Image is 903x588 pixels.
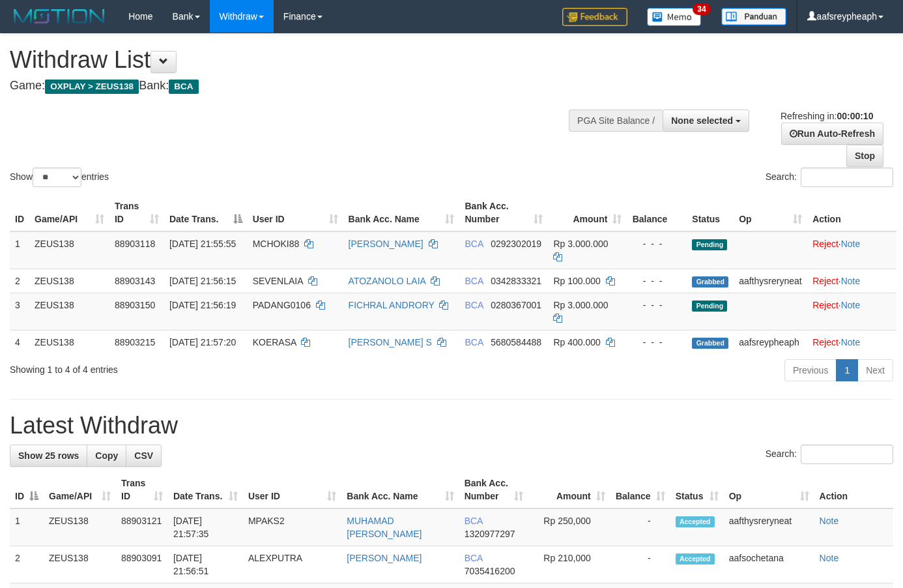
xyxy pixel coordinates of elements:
h1: Withdraw List [10,47,589,73]
a: FICHRAL ANDRORY [349,300,435,310]
span: 88903215 [115,337,155,347]
span: PADANG0106 [253,300,311,310]
span: Rp 3.000.000 [553,300,608,310]
div: - - - [632,274,681,287]
td: 2 [10,546,44,583]
td: - [610,508,670,546]
th: Bank Acc. Name: activate to sort column ascending [343,194,460,231]
td: [DATE] 21:57:35 [168,508,243,546]
a: Note [841,239,861,249]
img: panduan.png [721,8,786,25]
td: · [807,231,896,269]
span: BCA [465,516,483,526]
th: Date Trans.: activate to sort column descending [164,194,248,231]
span: Copy 5680584488 to clipboard [491,337,541,347]
a: Note [820,516,839,526]
span: Copy 0292302019 to clipboard [491,239,541,249]
a: Reject [812,300,838,310]
a: MUHAMAD [PERSON_NAME] [347,516,422,539]
span: CSV [134,450,153,461]
th: Amount: activate to sort column ascending [528,471,610,508]
span: 88903143 [115,276,155,286]
span: Rp 100.000 [553,276,600,286]
span: BCA [465,276,483,286]
th: Game/API: activate to sort column ascending [44,471,116,508]
a: [PERSON_NAME] [347,553,422,563]
a: Note [841,337,861,347]
label: Show entries [10,168,109,187]
span: [DATE] 21:56:15 [169,276,236,286]
a: Show 25 rows [10,445,87,467]
th: Status: activate to sort column ascending [670,471,724,508]
th: Status [687,194,734,231]
td: · [807,293,896,330]
td: MPAKS2 [243,508,341,546]
span: Accepted [676,516,715,527]
td: ZEUS138 [29,231,109,269]
td: Rp 210,000 [528,546,610,583]
td: ZEUS138 [29,330,109,354]
th: Amount: activate to sort column ascending [548,194,627,231]
span: Copy 0280367001 to clipboard [491,300,541,310]
a: Reject [812,337,838,347]
label: Search: [766,168,893,187]
div: PGA Site Balance / [569,110,663,132]
div: - - - [632,237,681,250]
span: Pending [692,301,727,312]
a: CSV [126,445,162,467]
a: Stop [846,145,883,167]
select: Showentries [33,168,81,187]
th: Date Trans.: activate to sort column ascending [168,471,243,508]
input: Search: [801,168,893,187]
span: Rp 3.000.000 [553,239,608,249]
span: [DATE] 21:55:55 [169,239,236,249]
th: Bank Acc. Name: activate to sort column ascending [341,471,459,508]
strong: 00:00:10 [837,111,873,121]
td: ZEUS138 [29,269,109,293]
span: [DATE] 21:57:20 [169,337,236,347]
td: 3 [10,293,29,330]
span: BCA [169,80,198,94]
th: Action [807,194,896,231]
th: Bank Acc. Number: activate to sort column ascending [459,194,548,231]
td: aafthysreryneat [724,508,814,546]
a: Reject [812,239,838,249]
span: Grabbed [692,338,728,349]
th: Game/API: activate to sort column ascending [29,194,109,231]
span: [DATE] 21:56:19 [169,300,236,310]
th: Trans ID: activate to sort column ascending [109,194,164,231]
span: Pending [692,239,727,250]
h4: Game: Bank: [10,80,589,93]
th: Action [814,471,893,508]
td: ZEUS138 [44,508,116,546]
span: None selected [671,115,733,126]
td: · [807,330,896,354]
a: Copy [87,445,126,467]
span: KOERASA [253,337,296,347]
td: ZEUS138 [44,546,116,583]
td: ALEXPUTRA [243,546,341,583]
th: User ID: activate to sort column ascending [243,471,341,508]
th: Balance [627,194,687,231]
label: Search: [766,445,893,464]
a: 1 [836,359,858,381]
th: Op: activate to sort column ascending [724,471,814,508]
td: 1 [10,231,29,269]
a: [PERSON_NAME] [349,239,423,249]
span: BCA [465,337,483,347]
td: aafsochetana [724,546,814,583]
img: MOTION_logo.png [10,7,109,26]
span: SEVENLAIA [253,276,303,286]
th: Op: activate to sort column ascending [734,194,807,231]
td: aafsreypheaph [734,330,807,354]
th: ID: activate to sort column descending [10,471,44,508]
a: Reject [812,276,838,286]
span: Grabbed [692,276,728,287]
span: Rp 400.000 [553,337,600,347]
button: None selected [663,110,749,132]
td: 2 [10,269,29,293]
a: Next [857,359,893,381]
span: Copy 1320977297 to clipboard [465,529,515,539]
a: Note [841,300,861,310]
td: · [807,269,896,293]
